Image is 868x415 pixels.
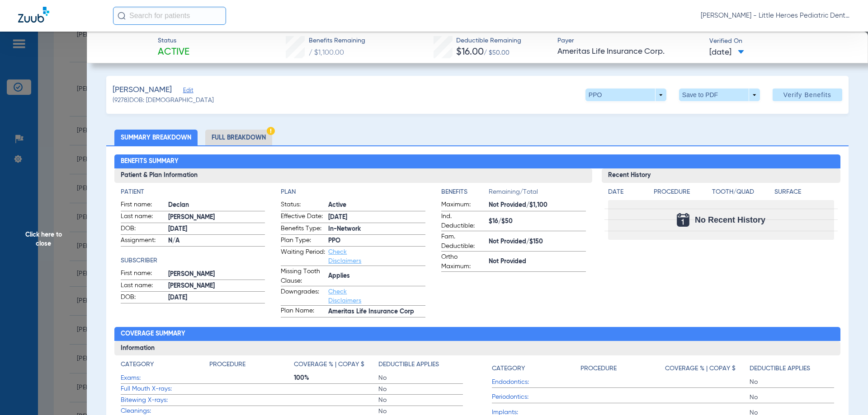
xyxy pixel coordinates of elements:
[441,187,489,200] app-breakdown-title: Benefits
[773,89,842,101] button: Verify Benefits
[378,360,463,373] app-breakdown-title: Deductible Applies
[602,168,841,183] h3: Recent History
[328,307,425,317] span: Ameritas Life Insurance Corp
[823,372,868,415] div: Chat Widget
[168,224,265,234] span: [DATE]
[580,364,617,373] h4: Procedure
[121,269,165,280] span: First name:
[281,306,325,317] span: Plan Name:
[309,49,344,56] span: / $1,100.00
[665,360,750,377] app-breakdown-title: Coverage % | Copay $
[328,224,425,234] span: In-Network
[281,236,325,247] span: Plan Type:
[441,232,486,251] span: Fam. Deductible:
[679,89,760,101] button: Save to PDF
[774,187,834,197] h4: Surface
[328,271,425,281] span: Applies
[121,396,209,405] span: Bitewing X-rays:
[121,212,165,223] span: Last name:
[665,364,736,373] h4: Coverage % | Copay $
[557,36,702,46] span: Payer
[378,373,463,382] span: No
[113,96,214,105] span: (9278) DOB: [DEMOGRAPHIC_DATA]
[18,7,49,23] img: Zuub Logo
[281,187,425,197] h4: Plan
[328,213,425,222] span: [DATE]
[121,224,165,235] span: DOB:
[378,385,463,394] span: No
[205,130,272,145] li: Full Breakdown
[209,360,294,373] app-breakdown-title: Procedure
[489,237,586,247] span: Not Provided/$150
[118,12,126,20] img: Search Icon
[489,187,586,200] span: Remaining/Total
[492,364,525,373] h4: Category
[121,373,209,383] span: Exams:
[328,201,425,210] span: Active
[267,127,275,135] img: Hazard
[309,36,365,46] span: Benefits Remaining
[750,364,810,373] h4: Deductible Applies
[492,378,580,387] span: Endodontics:
[378,360,439,369] h4: Deductible Applies
[695,215,765,224] span: No Recent History
[168,270,265,279] span: [PERSON_NAME]
[774,187,834,200] app-breakdown-title: Surface
[709,47,744,58] span: [DATE]
[114,341,841,355] h3: Information
[183,87,191,96] span: Edit
[121,360,154,369] h4: Category
[492,392,580,402] span: Periodontics:
[441,200,486,211] span: Maximum:
[328,249,361,264] a: Check Disclaimers
[281,247,325,266] span: Waiting Period:
[441,187,489,197] h4: Benefits
[557,46,702,57] span: Ameritas Life Insurance Corp.
[168,213,265,222] span: [PERSON_NAME]
[158,36,189,46] span: Status
[328,289,361,304] a: Check Disclaimers
[489,201,586,210] span: Not Provided/$1,100
[654,187,709,197] h4: Procedure
[654,187,709,200] app-breakdown-title: Procedure
[489,217,586,226] span: $16/$50
[328,236,425,246] span: PPO
[121,281,165,292] span: Last name:
[585,89,666,101] button: PPO
[281,267,325,286] span: Missing Tooth Clause:
[121,293,165,303] span: DOB:
[281,224,325,235] span: Benefits Type:
[294,360,364,369] h4: Coverage % | Copay $
[121,256,265,266] h4: Subscriber
[121,187,265,197] h4: Patient
[489,257,586,266] span: Not Provided
[168,293,265,303] span: [DATE]
[701,11,850,20] span: [PERSON_NAME] - Little Heroes Pediatric Dentistry
[783,91,831,98] span: Verify Benefits
[168,281,265,291] span: [PERSON_NAME]
[378,396,463,405] span: No
[294,373,378,382] span: 100%
[281,212,325,223] span: Effective Date:
[114,154,841,169] h2: Benefits Summary
[121,236,165,247] span: Assignment:
[281,200,325,211] span: Status:
[114,130,198,145] li: Summary Breakdown
[209,360,245,369] h4: Procedure
[294,360,378,373] app-breakdown-title: Coverage % | Copay $
[168,201,265,210] span: Declan
[168,236,265,246] span: N/A
[158,46,189,59] span: Active
[121,200,165,211] span: First name:
[121,360,209,373] app-breakdown-title: Category
[492,360,580,377] app-breakdown-title: Category
[456,47,484,57] span: $16.00
[114,327,841,341] h2: Coverage Summary
[121,384,209,394] span: Full Mouth X-rays:
[709,37,854,46] span: Verified On
[750,393,834,402] span: No
[750,360,834,377] app-breakdown-title: Deductible Applies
